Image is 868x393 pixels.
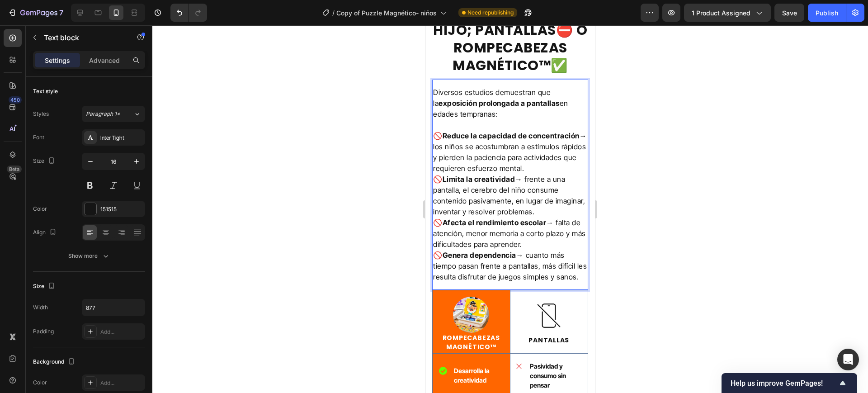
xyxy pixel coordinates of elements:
div: Rich Text Editor. Editing area: main [7,61,163,258]
p: 🚫 → cuanto más tiempo pasan frente a pantallas, más difícil les resulta disfrutar de juegos simpl... [8,224,162,257]
div: 151515 [100,205,143,213]
button: Save [774,4,804,22]
p: Text block [44,32,121,43]
div: Text style [33,87,58,95]
p: 7 [59,7,63,18]
div: Font [33,133,44,142]
div: Add... [100,328,143,336]
p: ROMPECABEZAS MAGNÉTICO™ [14,308,77,326]
p: 🚫 → falta de atención, menor memoria a corto plazo y más dificultades para aprender. [8,192,162,224]
button: Show survey - Help us improve GemPages! [731,378,848,388]
span: / [332,8,335,18]
iframe: Design area [425,25,595,393]
div: Undo/Redo [170,4,207,22]
div: Inter Tight [100,134,143,142]
div: Add... [100,379,143,387]
button: 7 [4,4,67,22]
div: Width [33,303,48,312]
input: Auto [82,299,145,316]
div: Size [33,280,57,293]
div: Background [33,356,77,368]
img: gempages_522386473559786282-62ebb143-0a45-4a8c-b1be-cccf25ec1178.jpg [105,272,142,308]
div: Padding [33,327,54,336]
div: Background Image [7,328,85,372]
p: 🚫 → frente a una pantalla, el cerebro del niño consume contenido pasivamente, en lugar de imagina... [8,148,162,192]
p: Desarrolla la creatividad [28,341,77,360]
span: Paragraph 1* [86,110,120,118]
span: Copy of Puzzle Magnético- niños [336,8,437,18]
div: Styles [33,110,49,118]
img: gempages_522386473559786282-f376f447-cce5-408f-9c72-cd60f26b2dd1.png [28,271,64,308]
button: 1 product assigned [684,4,771,22]
strong: Limita la creatividad [17,149,90,158]
div: Show more [68,251,110,260]
div: Color [33,205,47,213]
div: Align [33,227,58,239]
button: Show more [33,248,145,264]
div: Color [33,379,47,387]
span: Help us improve GemPages! [731,379,837,388]
p: Settings [45,56,70,65]
div: 450 [9,96,22,104]
div: Size [33,155,57,167]
button: Publish [808,4,846,22]
p: PANTALLAS [86,311,162,320]
strong: Genera dependencia [17,225,91,234]
p: 🚫 → los niños se acostumbran a estímulos rápidos y pierden la paciencia para actividades que requ... [8,105,162,148]
strong: Afecta el rendimiento escolar [17,193,121,202]
p: Pasividad y consumo sin pensar [104,336,157,365]
p: Advanced [89,56,120,65]
div: Beta [7,166,22,173]
div: Publish [816,8,838,18]
div: Open Intercom Messenger [837,349,859,370]
span: Save [782,9,797,17]
strong: Reduce la capacidad de concentración [17,106,154,115]
p: Diversos estudios demuestran que la en edades tempranas: [8,62,162,94]
button: Paragraph 1* [82,106,145,122]
span: 1 product assigned [692,8,750,18]
strong: exposición prolongada a pantallas [13,73,134,82]
span: Need republishing [467,9,514,17]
